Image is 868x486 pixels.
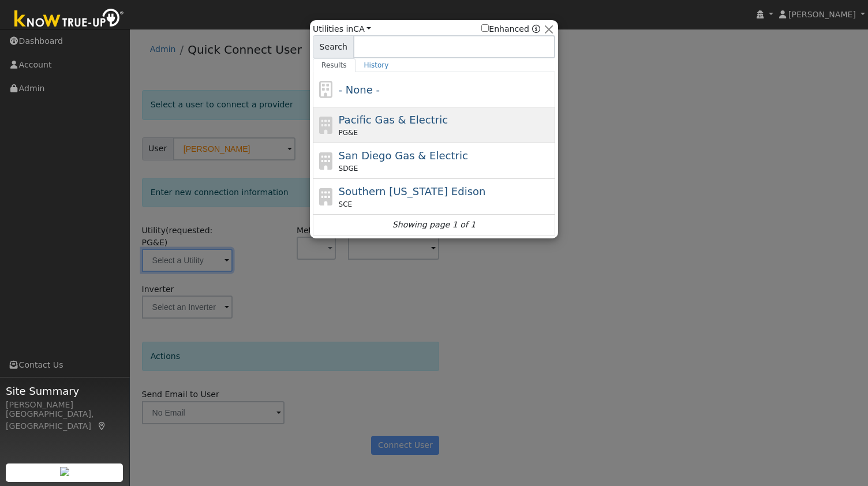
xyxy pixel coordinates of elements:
[481,23,540,35] span: Show enhanced providers
[532,24,540,33] a: Enhanced Providers
[788,10,856,19] span: [PERSON_NAME]
[339,128,358,138] span: PG&E
[313,23,371,35] span: Utilities in
[313,58,356,72] a: Results
[6,383,124,399] span: Site Summary
[60,467,69,476] img: retrieve
[97,421,107,431] a: Map
[356,58,398,72] a: History
[481,24,489,32] input: Enhanced
[339,185,486,197] span: Southern [US_STATE] Edison
[392,219,476,231] i: Showing page 1 of 1
[6,399,124,411] div: [PERSON_NAME]
[9,6,130,32] img: Know True-Up
[339,149,468,162] span: San Diego Gas & Electric
[313,35,354,58] span: Search
[339,114,448,126] span: Pacific Gas & Electric
[339,163,358,174] span: SDGE
[6,408,124,432] div: [GEOGRAPHIC_DATA], [GEOGRAPHIC_DATA]
[339,199,353,210] span: SCE
[339,84,380,96] span: - None -
[481,23,529,35] label: Enhanced
[353,24,371,33] a: CA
